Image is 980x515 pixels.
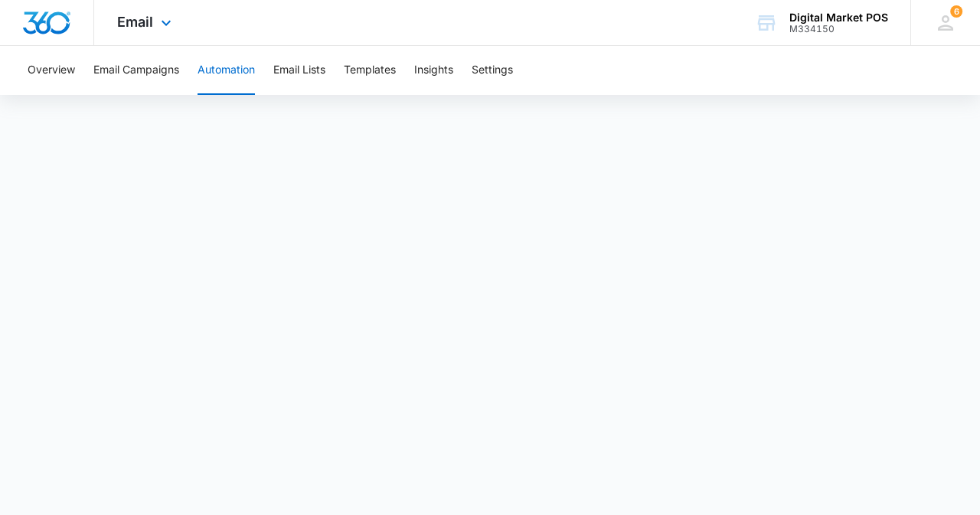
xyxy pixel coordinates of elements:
button: Templates [344,46,396,95]
button: Email Lists [273,46,325,95]
button: Settings [472,46,513,95]
div: account id [789,24,888,34]
div: account name [789,11,888,24]
div: notifications count [950,5,962,18]
button: Insights [414,46,453,95]
span: Email [117,14,153,30]
span: 6 [950,5,962,18]
button: Overview [28,46,75,95]
button: Email Campaigns [93,46,179,95]
button: Automation [198,46,255,95]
